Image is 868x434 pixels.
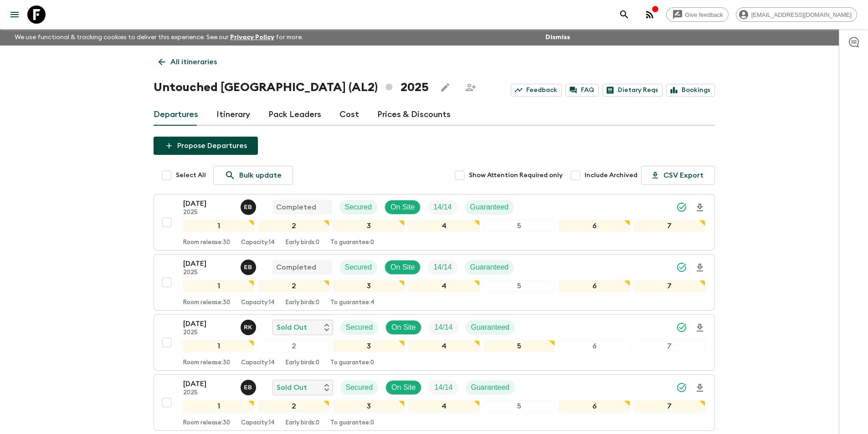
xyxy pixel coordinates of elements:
div: Trip Fill [428,260,457,275]
div: 2 [258,400,329,412]
h1: Untouched [GEOGRAPHIC_DATA] (AL2) 2025 [154,78,429,97]
div: Secured [340,320,379,335]
div: 3 [333,340,405,352]
p: All itineraries [170,56,217,67]
div: Secured [339,260,378,275]
p: Early birds: 0 [286,239,319,246]
p: Secured [346,322,373,333]
div: 2 [258,340,329,352]
p: To guarantee: 0 [330,239,374,246]
a: Cost [339,104,359,126]
svg: Synced Successfully [676,262,687,273]
button: [DATE]2025Erild BallaCompletedSecuredOn SiteTrip FillGuaranteed1234567Room release:30Capacity:14E... [154,254,715,311]
button: [DATE]2025Erild BallaCompletedSecuredOn SiteTrip FillGuaranteed1234567Room release:30Capacity:14E... [154,194,715,250]
div: 5 [483,340,555,352]
p: Sold Out [277,322,307,333]
div: 6 [559,340,630,352]
button: [DATE]2025Robert KacaSold OutSecuredOn SiteTrip FillGuaranteed1234567Room release:30Capacity:14Ea... [154,314,715,371]
p: Capacity: 14 [241,419,275,427]
p: Secured [346,382,373,393]
p: Early birds: 0 [286,419,319,427]
div: 6 [559,280,630,292]
button: CSV Export [641,166,715,185]
span: Show Attention Required only [469,171,563,180]
button: [DATE]2025Erild BallaSold OutSecuredOn SiteTrip FillGuaranteed1234567Room release:30Capacity:14Ea... [154,374,715,431]
svg: Synced Successfully [676,382,687,393]
p: On Site [391,322,416,333]
p: 2025 [183,209,233,216]
a: Bookings [666,84,715,97]
a: FAQ [565,84,599,97]
div: 5 [483,280,555,292]
p: Sold Out [277,382,307,393]
div: On Site [385,380,421,395]
p: Capacity: 14 [241,359,275,367]
p: On Site [390,262,415,273]
p: [DATE] [183,198,233,209]
a: Bulk update [213,166,293,185]
p: Bulk update [239,170,282,181]
svg: Synced Successfully [676,322,687,333]
p: 14 / 14 [433,202,452,213]
span: Erild Balla [241,202,258,209]
button: menu [5,5,24,24]
div: Trip Fill [428,200,457,214]
div: 2 [258,280,329,292]
p: To guarantee: 0 [330,419,374,427]
div: 3 [333,400,405,412]
p: Guaranteed [470,202,509,213]
div: 5 [483,400,555,412]
svg: Download Onboarding [694,322,705,333]
a: Itinerary [216,104,250,126]
p: Guaranteed [471,322,510,333]
div: [EMAIL_ADDRESS][DOMAIN_NAME] [736,7,857,22]
div: 6 [559,400,630,412]
span: Erild Balla [241,383,258,390]
div: Secured [340,380,379,395]
div: Trip Fill [429,320,458,335]
p: Completed [276,202,316,213]
a: Privacy Policy [230,34,274,41]
button: Edit this itinerary [436,78,454,97]
a: Dietary Reqs [602,84,663,97]
div: Trip Fill [429,380,458,395]
p: 14 / 14 [433,262,452,273]
span: Share this itinerary [462,78,480,97]
div: 1 [183,400,255,412]
a: Pack Leaders [268,104,321,126]
p: 14 / 14 [434,382,452,393]
p: Early birds: 0 [286,299,319,306]
button: Propose Departures [154,137,258,155]
div: 7 [634,340,705,352]
p: 2025 [183,389,233,397]
div: 4 [408,220,480,232]
svg: Synced Successfully [676,202,687,213]
a: Prices & Discounts [377,104,451,126]
span: [EMAIL_ADDRESS][DOMAIN_NAME] [746,11,857,18]
svg: Download Onboarding [694,202,705,213]
p: Early birds: 0 [286,359,319,367]
svg: Download Onboarding [694,383,705,393]
button: EB [241,380,258,395]
button: search adventures [615,5,633,24]
span: Select All [176,171,206,180]
p: Secured [345,262,372,273]
a: Feedback [511,84,562,97]
button: Dismiss [543,31,572,44]
div: On Site [385,200,421,214]
p: [DATE] [183,378,233,389]
p: On Site [391,382,416,393]
p: We use functional & tracking cookies to deliver this experience. See our for more. [11,29,307,46]
p: Room release: 30 [183,419,230,427]
div: 6 [559,220,630,232]
div: 7 [634,220,705,232]
div: 7 [634,400,705,412]
p: To guarantee: 0 [330,359,374,367]
svg: Download Onboarding [694,262,705,273]
div: On Site [385,320,421,335]
div: 3 [333,220,405,232]
div: 3 [333,280,405,292]
div: 5 [483,220,555,232]
p: Room release: 30 [183,359,230,367]
p: Guaranteed [470,262,509,273]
